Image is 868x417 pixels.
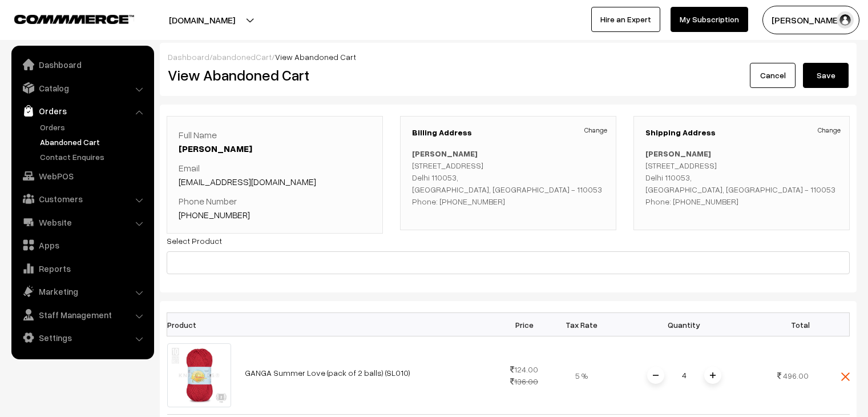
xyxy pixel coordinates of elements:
[14,101,150,121] a: Orders
[168,66,500,84] h2: View Abandoned Cart
[762,6,859,34] button: [PERSON_NAME]…
[671,7,748,32] a: My Subscription
[783,371,809,380] span: 496.00
[212,52,272,62] a: abandonedCart
[14,235,150,255] a: Apps
[496,336,553,415] td: 124.00
[412,149,478,158] b: [PERSON_NAME]
[645,147,838,207] p: [STREET_ADDRESS] Delhi 110053, [GEOGRAPHIC_DATA], [GEOGRAPHIC_DATA] - 110053 Phone: [PHONE_NUMBER]
[496,313,553,336] th: Price
[591,7,660,32] a: Hire an Expert
[610,313,758,336] th: Quantity
[14,327,150,348] a: Settings
[168,51,849,63] div: / /
[412,128,604,138] h3: Billing Address
[167,343,231,407] img: 10.jpg
[818,125,841,135] a: Change
[14,281,150,302] a: Marketing
[553,313,610,336] th: Tax Rate
[167,313,238,336] th: Product
[14,54,150,75] a: Dashboard
[758,313,815,336] th: Total
[14,15,134,23] img: COMMMERCE
[803,63,849,88] button: Save
[841,372,850,381] img: close
[179,194,371,222] p: Phone Number
[575,371,588,380] span: 5 %
[14,166,150,186] a: WebPOS
[167,235,222,247] label: Select Product
[37,121,150,133] a: Orders
[14,212,150,232] a: Website
[653,372,659,378] img: minus
[412,147,604,207] p: [STREET_ADDRESS] Delhi 110053, [GEOGRAPHIC_DATA], [GEOGRAPHIC_DATA] - 110053 Phone: [PHONE_NUMBER]
[837,11,854,29] img: user
[179,209,250,220] a: [PHONE_NUMBER]
[179,128,371,155] p: Full Name
[37,151,150,163] a: Contact Enquires
[645,149,711,158] b: [PERSON_NAME]
[129,6,275,34] button: [DOMAIN_NAME]
[245,368,410,378] a: GANGA Summer Love (pack of 2 balls) (SL010)
[179,143,252,154] a: [PERSON_NAME]
[275,52,356,62] span: View Abandoned Cart
[645,128,838,138] h3: Shipping Address
[168,52,209,62] a: Dashboard
[179,161,371,189] p: Email
[14,78,150,98] a: Catalog
[510,376,538,386] strike: 136.00
[14,258,150,279] a: Reports
[14,304,150,325] a: Staff Management
[710,372,716,378] img: plusI
[14,11,114,25] a: COMMMERCE
[37,136,150,148] a: Abandoned Cart
[584,125,607,135] a: Change
[750,63,796,88] a: Cancel
[14,189,150,209] a: Customers
[179,176,316,187] a: [EMAIL_ADDRESS][DOMAIN_NAME]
